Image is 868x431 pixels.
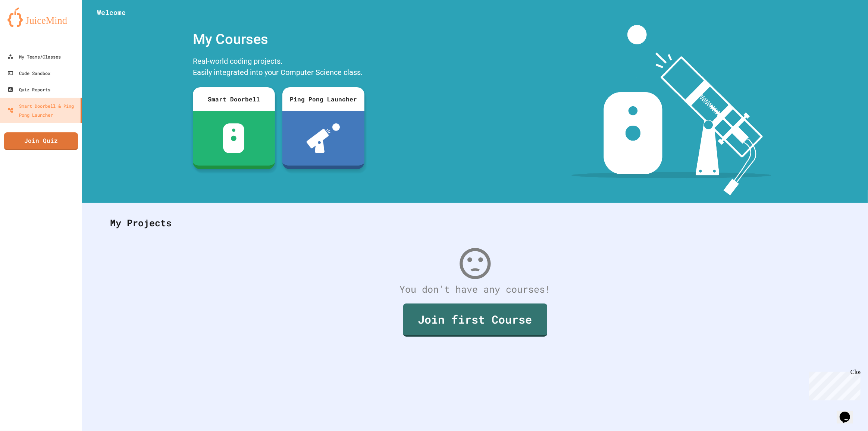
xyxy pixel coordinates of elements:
[806,369,861,400] iframe: chat widget
[837,401,861,424] iframe: chat widget
[7,101,78,119] div: Smart Doorbell & Ping Pong Launcher
[223,123,244,153] img: sdb-white.svg
[3,3,51,47] div: Chat with us now!Close
[571,25,771,195] img: banner-image-my-projects.png
[7,85,50,94] div: Quiz Reports
[4,132,78,150] a: Join Quiz
[193,87,275,111] div: Smart Doorbell
[307,123,340,153] img: ppl-with-ball.png
[403,303,547,337] a: Join first Course
[103,282,847,296] div: You don't have any courses!
[282,87,364,111] div: Ping Pong Launcher
[103,208,847,237] div: My Projects
[189,54,368,82] div: Real-world coding projects. Easily integrated into your Computer Science class.
[189,25,368,54] div: My Courses
[7,69,50,78] div: Code Sandbox
[7,52,61,61] div: My Teams/Classes
[7,7,75,27] img: logo-orange.svg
